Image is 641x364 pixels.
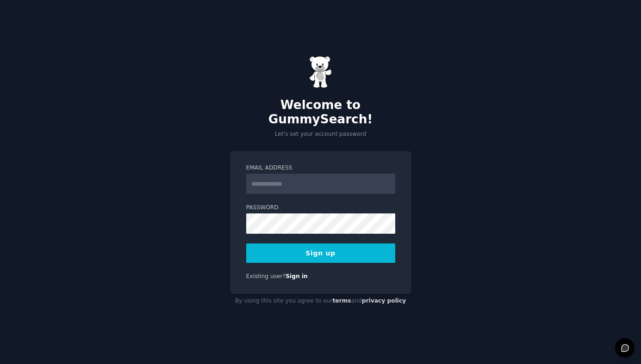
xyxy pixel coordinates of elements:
h2: Welcome to GummySearch! [230,98,411,127]
label: Email Address [246,164,395,172]
img: Gummy Bear [309,56,332,88]
p: Let's set your account password [230,130,411,139]
a: terms [332,297,351,304]
button: Sign up [246,243,395,263]
span: Existing user? [246,273,286,279]
label: Password [246,204,395,212]
a: privacy policy [362,297,406,304]
div: By using this site you agree to our and [230,294,411,309]
a: Sign in [286,273,308,279]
